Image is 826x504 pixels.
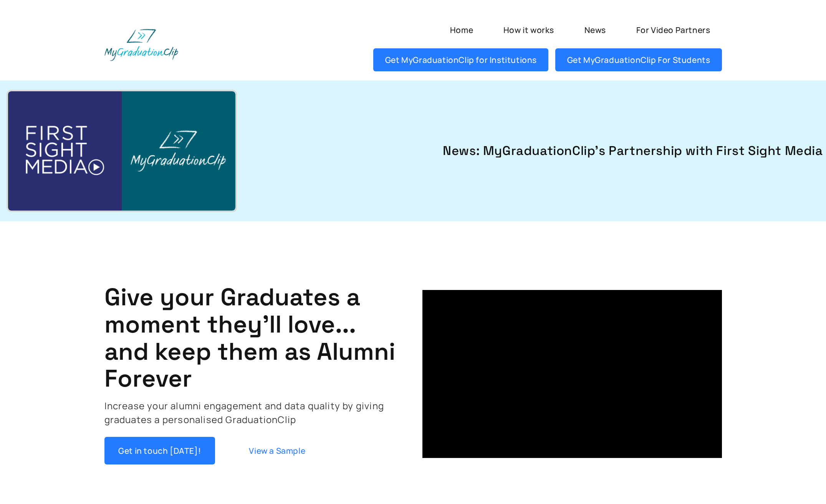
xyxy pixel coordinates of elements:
a: Get MyGraduationClip for Institutions [373,48,548,71]
p: Increase your alumni engagement and data quality by giving graduates a personalised GraduationClip [104,399,404,427]
a: Home [438,18,485,41]
a: View a Sample [222,437,333,464]
a: News [573,18,617,41]
a: How it works [492,18,566,41]
a: News: MyGraduationClip's Partnership with First Sight Media [258,142,823,161]
a: Get MyGraduationClip For Students [555,48,722,71]
a: For Video Partners [624,18,722,41]
h1: Give your Graduates a moment they'll love... and keep them as Alumni Forever [104,283,404,392]
a: Get in touch [DATE]! [104,437,215,464]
